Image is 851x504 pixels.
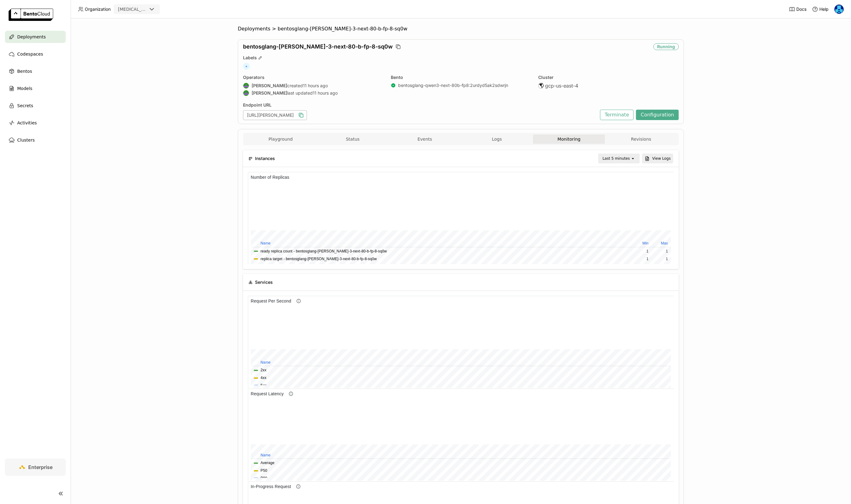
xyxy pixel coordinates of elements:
[248,296,674,388] iframe: Request Per Second
[172,84,190,91] td: 101%
[128,84,146,91] td: 0%
[150,68,171,75] th: Average Value
[13,84,104,90] button: bentosglang-[PERSON_NAME]-3-next-80-b-fp-8-sq0w
[17,68,32,75] span: Bentos
[172,68,190,75] th: Minimum Value
[5,117,66,129] a: Activities
[107,76,128,83] td: 132 GB
[243,63,250,70] span: +
[630,156,635,161] svg: open
[317,135,389,144] button: Status
[243,83,383,89] div: created
[13,76,21,82] button: Total
[118,6,147,12] div: [MEDICAL_DATA]
[150,76,171,83] td: 101%
[190,68,209,75] th: Maximum Value
[0,2,35,9] h6: Memory Usage
[789,6,806,12] a: Docs
[245,135,317,144] button: Playground
[248,172,674,264] iframe: Number of Replicas
[17,85,32,92] span: Models
[13,87,18,93] button: 5xx
[255,279,273,286] span: Services
[391,75,531,80] div: Bento
[243,83,249,88] img: Shenyang Zhao
[150,84,171,91] td: 101%
[243,90,249,96] img: Shenyang Zhao
[148,68,169,75] th: Average Value
[243,55,679,61] div: Labels
[313,90,338,96] span: 11 hours ago
[636,110,679,120] button: Configuration
[28,464,53,470] span: Enterprise
[533,135,605,144] button: Monitoring
[13,87,19,93] button: P90
[5,459,66,476] a: Enterprise
[85,6,111,12] span: Organization
[107,84,128,91] td: 132 GB
[107,68,128,75] th: Average Value
[3,68,106,75] th: name
[190,84,209,91] td: 101%
[17,102,33,109] span: Secrets
[492,136,502,142] span: Logs
[190,76,209,83] td: 101%
[389,135,461,144] button: Events
[169,76,189,83] td: 5.85 GiB
[3,75,422,83] th: name
[148,84,169,91] td: 5.85 GiB
[796,6,806,12] span: Docs
[5,100,66,112] a: Secrets
[148,76,169,83] td: 5.85 GiB
[0,2,67,9] h6: GPU Memory Bandwidth Usage
[107,76,128,83] td: 0%
[243,110,307,120] div: [URL][PERSON_NAME]
[248,389,674,481] iframe: End-to-End Request Durations (2xx Response)
[107,84,128,91] td: 0%
[172,76,190,83] td: 101%
[9,9,53,21] img: logo
[270,26,278,32] span: >
[5,65,66,77] a: Bentos
[3,68,147,75] th: name
[190,68,209,75] th: Maximum Value
[278,26,407,32] span: bentosglang-[PERSON_NAME]-3-next-80-b-fp-8-sq0w
[128,76,146,83] td: 0%
[0,2,29,9] h6: GPU Usage
[0,2,46,9] h6: GPU Memory Usage
[605,135,677,144] button: Revisions
[17,136,35,144] span: Clusters
[252,83,287,88] strong: [PERSON_NAME]
[128,68,146,75] th: Minimum Value
[147,6,148,13] input: Selected revia.
[243,90,383,96] div: last updated
[834,5,844,14] img: Yi Guo
[5,31,66,43] a: Deployments
[238,26,270,32] div: Deployments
